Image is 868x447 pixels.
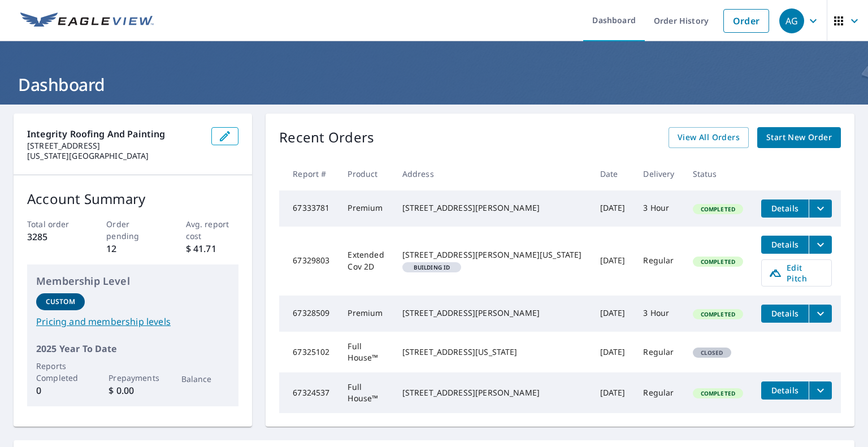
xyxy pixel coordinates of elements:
[591,296,635,332] td: [DATE]
[761,381,809,400] button: detailsBtn-67324537
[402,202,582,214] div: [STREET_ADDRESS][PERSON_NAME]
[338,332,393,372] td: Full House™
[634,296,683,332] td: 3 Hour
[694,389,742,397] span: Completed
[809,199,832,218] button: filesDropdownBtn-67333781
[694,349,730,357] span: Closed
[809,236,832,254] button: filesDropdownBtn-67329803
[809,381,832,400] button: filesDropdownBtn-67324537
[108,384,157,397] p: $ 0.00
[36,342,229,355] p: 2025 Year To Date
[402,346,582,358] div: [STREET_ADDRESS][US_STATE]
[186,242,239,255] p: $ 41.71
[591,227,635,296] td: [DATE]
[108,372,157,384] p: Prepayments
[27,141,202,151] p: [STREET_ADDRESS]
[761,259,832,287] a: Edit Pitch
[14,73,854,96] h1: Dashboard
[338,227,393,296] td: Extended Cov 2D
[338,372,393,413] td: Full House™
[181,373,230,385] p: Balance
[36,274,229,289] p: Membership Level
[769,262,824,284] span: Edit Pitch
[402,387,582,398] div: [STREET_ADDRESS][PERSON_NAME]
[591,157,635,190] th: Date
[634,372,683,413] td: Regular
[36,315,229,328] a: Pricing and membership levels
[761,199,809,218] button: detailsBtn-67333781
[591,372,635,413] td: [DATE]
[20,12,154,29] img: EV Logo
[27,189,238,209] p: Account Summary
[768,308,802,319] span: Details
[414,264,450,270] em: Building ID
[678,131,740,145] span: View All Orders
[186,218,239,242] p: Avg. report cost
[279,372,338,413] td: 67324537
[402,307,582,319] div: [STREET_ADDRESS][PERSON_NAME]
[46,297,75,307] p: Custom
[694,310,742,318] span: Completed
[591,332,635,372] td: [DATE]
[766,131,832,145] span: Start New Order
[768,385,802,396] span: Details
[106,242,159,255] p: 12
[338,190,393,227] td: Premium
[634,332,683,372] td: Regular
[338,157,393,190] th: Product
[27,151,202,161] p: [US_STATE][GEOGRAPHIC_DATA]
[27,230,80,244] p: 3285
[402,249,582,261] div: [STREET_ADDRESS][PERSON_NAME][US_STATE]
[279,296,338,332] td: 67328509
[106,218,159,242] p: Order pending
[338,296,393,332] td: Premium
[723,9,769,33] a: Order
[634,157,683,190] th: Delivery
[634,227,683,296] td: Regular
[768,239,802,250] span: Details
[684,157,752,190] th: Status
[768,203,802,214] span: Details
[757,127,841,148] a: Start New Order
[36,360,85,384] p: Reports Completed
[36,384,85,397] p: 0
[27,218,80,230] p: Total order
[694,205,742,213] span: Completed
[694,258,742,266] span: Completed
[779,8,804,33] div: AG
[279,190,338,227] td: 67333781
[761,305,809,323] button: detailsBtn-67328509
[761,236,809,254] button: detailsBtn-67329803
[669,127,749,148] a: View All Orders
[279,332,338,372] td: 67325102
[809,305,832,323] button: filesDropdownBtn-67328509
[393,157,591,190] th: Address
[634,190,683,227] td: 3 Hour
[27,127,202,141] p: Integrity Roofing and Painting
[279,157,338,190] th: Report #
[591,190,635,227] td: [DATE]
[279,227,338,296] td: 67329803
[279,127,374,148] p: Recent Orders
